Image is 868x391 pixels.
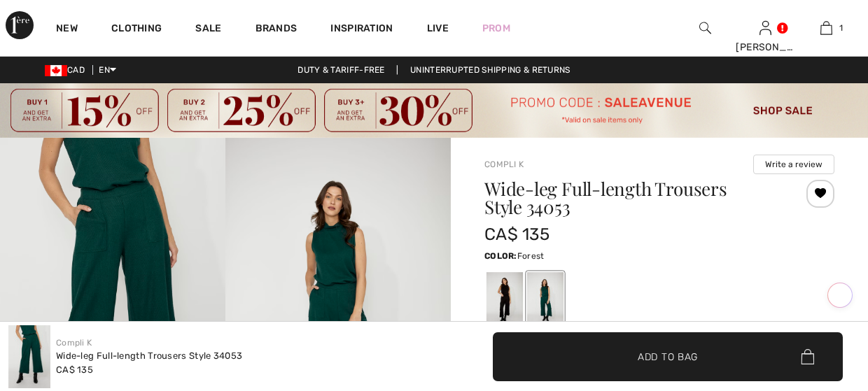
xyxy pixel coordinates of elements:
[839,22,843,34] span: 1
[99,65,116,75] span: EN
[45,65,67,76] img: Canadian Dollar
[638,349,698,364] span: Add to Bag
[56,349,242,363] div: Wide-leg Full-length Trousers Style 34053
[820,20,832,36] img: My Bag
[759,20,771,36] img: My Info
[482,21,510,36] a: Prom
[699,20,711,36] img: search the website
[736,40,795,55] div: [PERSON_NAME]
[195,22,221,37] a: Sale
[759,21,771,34] a: Sign In
[484,180,776,216] h1: Wide-leg Full-length Trousers Style 34053
[484,159,524,169] a: Compli K
[56,338,92,348] a: Compli K
[517,251,545,261] span: Forest
[801,349,814,364] img: Bag.svg
[779,286,854,321] iframe: Opens a widget where you can chat to one of our agents
[493,332,843,381] button: Add to Bag
[486,272,523,325] div: Black
[111,22,162,37] a: Clothing
[527,272,563,325] div: Forest
[753,155,834,174] button: Write a review
[6,11,34,39] img: 1ère Avenue
[330,22,393,37] span: Inspiration
[56,22,78,37] a: New
[45,65,90,75] span: CAD
[427,21,449,36] a: Live
[797,20,856,36] a: 1
[56,364,93,375] span: CA$ 135
[8,325,50,388] img: Wide-Leg Full-Length Trousers Style 34053
[484,251,517,261] span: Color:
[255,22,297,37] a: Brands
[484,225,549,244] span: CA$ 135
